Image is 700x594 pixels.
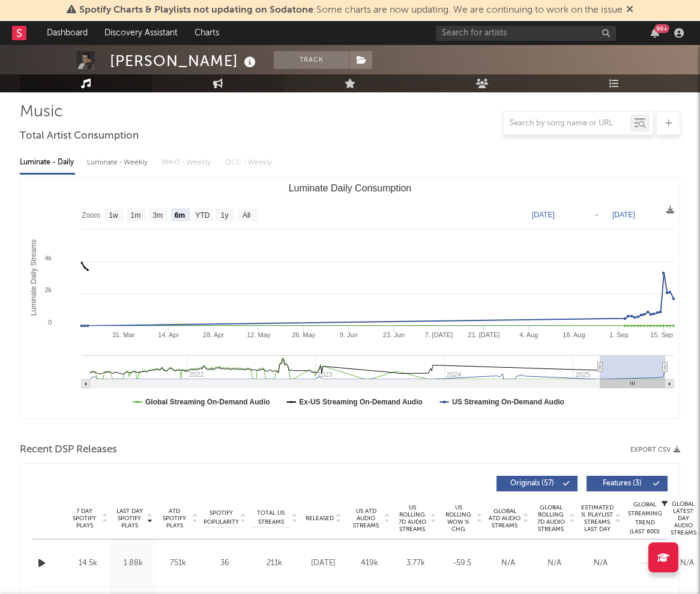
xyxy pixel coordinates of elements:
text: 2k [44,286,52,293]
text: 4. Aug [519,331,538,338]
text: 0 [48,319,52,326]
div: 36 [204,557,246,569]
span: US Rolling 7D Audio Streams [396,504,429,533]
input: Search for artists [436,26,616,41]
span: Total US Streams [252,509,290,527]
text: [DATE] [532,211,555,219]
span: Originals ( 57 ) [504,480,560,487]
span: Recent DSP Releases [20,443,117,457]
span: ATD Spotify Plays [158,508,190,529]
text: 6m [175,211,185,220]
text: All [243,211,250,220]
text: 18. Aug [563,331,585,338]
svg: Luminate Daily Consumption [20,178,680,418]
div: [PERSON_NAME] [110,51,259,71]
div: Luminate - Daily [20,152,75,173]
span: Music [20,105,63,119]
button: Track [274,51,349,69]
text: US Streaming On-Demand Audio [452,398,564,406]
div: 3.77k [396,557,436,569]
button: 99+ [651,28,659,38]
text: 31. Mar [112,331,135,338]
text: YTD [195,211,210,220]
div: Luminate - Weekly [87,152,150,173]
span: Last Day Spotify Plays [113,508,145,529]
text: 9. Jun [340,331,358,338]
button: Originals(57) [496,476,578,491]
div: N/A [488,557,528,569]
a: Discovery Assistant [96,21,186,45]
span: Dismiss [626,5,633,15]
span: Global ATD Audio Streams [488,508,521,529]
span: Spotify Charts & Playlists not updating on Sodatone [79,5,313,15]
text: 7. [DATE] [424,331,453,338]
text: 1w [109,211,118,220]
text: 4k [44,254,52,262]
text: 15. Sep [650,331,673,338]
span: 7 Day Spotify Plays [68,508,100,529]
span: Global Latest Day Audio Streams [669,500,698,536]
text: 1. Sep [609,331,629,338]
button: Export CSV [630,446,680,454]
text: Global Streaming On-Demand Audio [145,398,270,406]
div: Global Streaming Trend (Last 60D) [627,500,663,536]
text: 14. Apr [158,331,179,338]
text: Luminate Daily Consumption [289,183,412,193]
text: 12. May [247,331,271,338]
span: Total Artist Consumption [20,129,139,143]
text: [DATE] [612,211,635,219]
span: Spotify Popularity [204,509,239,527]
div: [DATE] [303,557,343,569]
text: → [593,211,600,219]
button: Features(3) [587,476,668,491]
span: Released [306,515,334,522]
span: : Some charts are now updating. We are continuing to work on the issue [79,5,623,15]
text: 1y [221,211,229,220]
text: 1m [131,211,141,220]
span: US Rolling WoW % Chg [442,504,475,533]
text: 28. Apr [203,331,224,338]
text: Zoom [82,211,100,220]
div: 1.88k [113,557,152,569]
span: US ATD Audio Streams [349,508,382,529]
a: Charts [186,21,228,45]
div: 211k [252,557,297,569]
span: Global Rolling 7D Audio Streams [534,504,567,533]
div: -59.5 [442,557,482,569]
div: N/A [534,557,575,569]
div: N/A [581,557,621,569]
text: 26. May [292,331,316,338]
text: 23. Jun [383,331,405,338]
text: 3m [153,211,163,220]
span: Features ( 3 ) [594,480,650,487]
text: Luminate Daily Streams [29,239,38,316]
div: 751k [158,557,198,569]
text: 21. [DATE] [468,331,499,338]
div: 419k [349,557,390,569]
a: Dashboard [38,21,96,45]
text: Ex-US Streaming On-Demand Audio [299,398,423,406]
div: 14.5k [68,557,107,569]
div: 99 + [654,24,669,33]
input: Search by song name or URL [504,119,630,128]
span: Estimated % Playlist Streams Last Day [581,504,614,533]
